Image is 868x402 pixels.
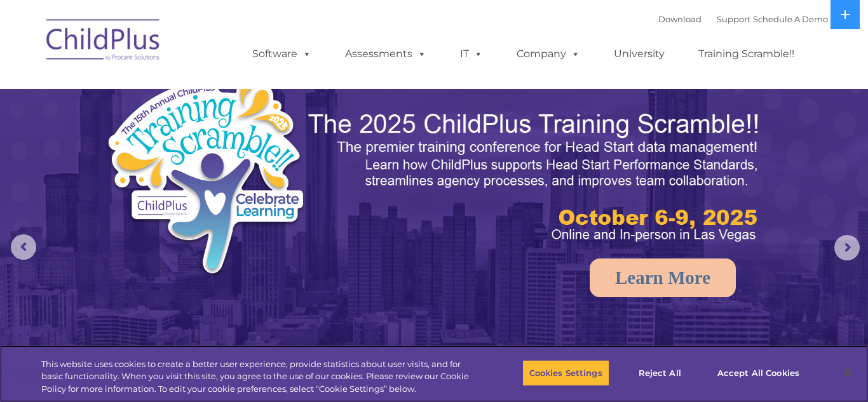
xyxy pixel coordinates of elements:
[177,136,231,145] span: Phone number
[332,41,439,67] a: Assessments
[658,14,702,24] a: Download
[717,14,750,24] a: Support
[710,359,806,386] button: Accept All Cookies
[240,41,324,67] a: Software
[590,258,736,297] a: Learn More
[447,41,496,67] a: IT
[41,358,477,396] div: This website uses cookies to create a better user experience, provide statistics about user visit...
[686,41,807,67] a: Training Scramble!!
[834,359,862,387] button: Close
[40,10,167,74] img: ChildPlus by Procare Solutions
[522,359,609,386] button: Cookies Settings
[620,359,700,386] button: Reject All
[753,14,828,24] a: Schedule A Demo
[601,41,677,67] a: University
[177,84,215,93] span: Last name
[658,14,828,24] font: |
[504,41,593,67] a: Company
